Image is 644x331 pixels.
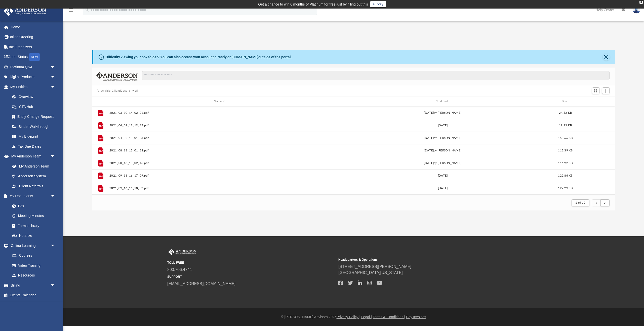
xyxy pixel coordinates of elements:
[558,187,573,190] span: 122.29 KB
[92,106,615,195] div: grid
[7,270,60,281] a: Resources
[572,199,589,206] button: 1 of 10
[578,99,613,104] div: id
[7,211,60,221] a: Meeting Minutes
[558,137,573,139] span: 158.66 KB
[4,290,63,300] a: Events Calendar
[558,174,573,177] span: 122.86 KB
[50,151,60,162] span: arrow_drop_down
[7,251,60,261] a: Courses
[332,123,553,128] div: [DATE]
[4,191,60,201] a: My Documentsarrow_drop_down
[7,231,60,241] a: Notarize
[558,162,573,164] span: 116.92 KB
[4,22,63,32] a: Home
[68,7,74,13] i: menu
[29,53,40,61] div: NEW
[332,186,553,191] div: [DATE]
[109,149,330,152] button: 2021_08_18_13_01_53.pdf
[109,187,330,190] button: 2021_09_16_16_18_32.pdf
[50,62,60,72] span: arrow_drop_down
[167,282,235,286] a: [EMAIL_ADDRESS][DOMAIN_NAME]
[109,136,330,140] button: 2021_04_06_13_01_23.pdf
[7,102,63,112] a: CTA Hub
[338,257,506,262] small: Headquarters & Operations
[603,53,610,61] button: Close
[2,6,48,16] img: Anderson Advisors Platinum Portal
[258,1,368,7] div: Get a chance to win 6 months of Platinum for free just by filling out this
[167,274,335,279] small: SUPPORT
[7,221,58,231] a: Forms Library
[7,92,63,102] a: Overview
[94,99,107,104] div: id
[337,315,360,319] a: Privacy Policy |
[231,55,258,59] a: [DOMAIN_NAME]
[559,112,572,114] span: 24.52 KB
[167,267,192,272] a: 800.706.4741
[332,148,553,153] div: [DATE] by [PERSON_NAME]
[4,241,60,251] a: Online Learningarrow_drop_down
[406,315,426,319] a: Pay Invoices
[332,136,553,140] div: [DATE] by [PERSON_NAME]
[109,161,330,165] button: 2021_08_18_13_02_46.pdf
[106,54,292,60] div: Difficulty viewing your box folder? You can also access your account directly on outside of the p...
[332,99,553,104] div: Modified
[4,151,60,161] a: My Anderson Teamarrow_drop_down
[50,280,60,291] span: arrow_drop_down
[97,89,127,93] button: Viewable-ClientDocs
[370,1,386,7] a: survey
[7,161,58,171] a: My Anderson Team
[50,241,60,251] span: arrow_drop_down
[109,174,330,177] button: 2021_09_16_16_17_09.pdf
[7,181,60,191] a: Client Referrals
[84,7,90,12] i: search
[63,314,644,320] div: © [PERSON_NAME] Advisors 2025
[373,315,405,319] a: Terms & Conditions |
[50,191,60,201] span: arrow_drop_down
[332,111,553,115] div: [DATE] by [PERSON_NAME]
[7,132,60,142] a: My Blueprint
[332,174,553,178] div: [DATE]
[4,32,63,42] a: Online Ordering
[142,71,609,80] input: Search files and folders
[7,171,60,181] a: Anderson System
[4,42,63,52] a: Tax Organizers
[602,87,610,94] button: Add
[109,124,330,127] button: 2021_04_02_12_19_32.pdf
[592,87,599,94] button: Switch to Grid View
[167,260,335,265] small: TOLL FREE
[4,52,63,62] a: Order StatusNEW
[109,111,330,115] button: 2021_03_30_14_02_21.pdf
[7,112,63,122] a: Entity Change Request
[338,270,403,275] a: [GEOGRAPHIC_DATA][US_STATE]
[4,72,63,82] a: Digital Productsarrow_drop_down
[4,82,63,92] a: My Entitiesarrow_drop_down
[633,6,640,14] img: User Pic
[332,161,553,165] div: [DATE] by [PERSON_NAME]
[50,72,60,82] span: arrow_drop_down
[7,122,63,132] a: Binder Walkthrough
[558,149,573,152] span: 115.39 KB
[361,315,372,319] a: Legal |
[639,1,643,4] div: close
[7,201,58,211] a: Box
[575,201,586,204] span: 1 of 10
[7,141,63,151] a: Tax Due Dates
[7,260,58,270] a: Video Training
[132,89,138,93] button: Mail
[4,280,63,290] a: Billingarrow_drop_down
[555,99,575,104] div: Size
[109,99,330,104] div: Name
[338,264,411,269] a: [STREET_ADDRESS][PERSON_NAME]
[559,124,572,127] span: 19.25 KB
[68,10,74,13] a: menu
[4,62,63,72] a: Platinum Q&Aarrow_drop_down
[167,249,197,255] img: Anderson Advisors Platinum Portal
[50,82,60,92] span: arrow_drop_down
